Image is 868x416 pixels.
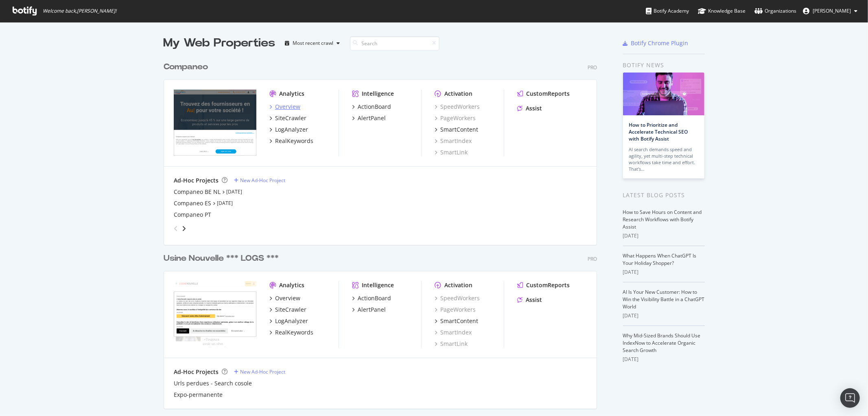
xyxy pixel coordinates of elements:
a: ActionBoard [352,103,391,111]
div: Botify news [623,61,705,70]
a: SmartContent [435,125,478,134]
a: Why Mid-Sized Brands Should Use IndexNow to Accelerate Organic Search Growth [623,332,701,354]
a: Overview [269,294,300,302]
div: AlertPanel [358,306,386,314]
div: CustomReports [526,281,570,289]
div: Intelligence [362,281,394,289]
div: angle-left [171,222,181,235]
a: SmartLink [435,148,468,156]
a: Urls perdues - Search cosole [174,379,252,387]
div: New Ad-Hoc Project [240,368,285,375]
div: Analytics [279,281,304,289]
div: Pro [588,64,597,71]
a: Overview [269,103,300,111]
a: Assist [517,104,542,112]
a: LogAnalyzer [269,317,308,325]
div: LogAnalyzer [275,125,308,134]
div: AlertPanel [358,114,386,122]
a: SpeedWorkers [435,103,480,111]
div: CustomReports [526,90,570,98]
a: SiteCrawler [269,306,306,314]
a: How to Prioritize and Accelerate Technical SEO with Botify Assist [629,121,688,142]
button: Most recent crawl [282,37,343,50]
div: Latest Blog Posts [623,191,705,200]
a: SiteCrawler [269,114,306,122]
div: Overview [275,294,300,302]
div: [DATE] [623,232,705,240]
a: Companeo ES [174,199,211,207]
a: Companeo PT [174,211,211,219]
a: How to Save Hours on Content and Research Workflows with Botify Assist [623,209,702,230]
div: angle-right [181,225,187,233]
div: RealKeywords [275,328,313,337]
a: PageWorkers [435,114,476,122]
div: RealKeywords [275,137,313,145]
a: AlertPanel [352,114,386,122]
div: ActionBoard [358,103,391,111]
div: Ad-Hoc Projects [174,368,219,376]
div: Activation [444,90,472,98]
div: Knowledge Base [698,7,746,15]
div: Open Intercom Messenger [840,388,860,408]
div: Assist [526,104,542,112]
div: Organizations [754,7,796,15]
img: usinenouvelle.com [174,281,256,347]
div: LogAnalyzer [275,317,308,325]
a: SmartContent [435,317,478,325]
div: Ad-Hoc Projects [174,176,219,185]
a: ActionBoard [352,294,391,302]
a: Botify Chrome Plugin [623,39,689,47]
div: Intelligence [362,90,394,98]
img: companeo.com [174,90,256,156]
a: CustomReports [517,281,570,289]
div: Pro [588,255,597,262]
div: ActionBoard [358,294,391,302]
div: [DATE] [623,356,705,363]
a: SmartIndex [435,328,472,337]
div: Companeo [164,61,208,73]
a: New Ad-Hoc Project [234,177,285,184]
a: RealKeywords [269,328,313,337]
div: [DATE] [623,269,705,276]
a: Companeo [164,61,211,73]
a: SmartLink [435,340,468,348]
a: LogAnalyzer [269,125,308,134]
div: [DATE] [623,312,705,319]
div: Overview [275,103,300,111]
div: SiteCrawler [275,114,306,122]
div: My Web Properties [164,35,275,51]
input: Search [350,36,439,51]
a: What Happens When ChatGPT Is Your Holiday Shopper? [623,252,697,266]
div: Analytics [279,90,304,98]
div: Expo-permanente [174,391,223,399]
a: [DATE] [226,188,242,195]
a: SmartIndex [435,137,472,145]
div: Assist [526,296,542,304]
a: Assist [517,296,542,304]
div: Most recent crawl [293,41,334,46]
a: AlertPanel [352,306,386,314]
a: SpeedWorkers [435,294,480,302]
a: RealKeywords [269,137,313,145]
a: CustomReports [517,90,570,98]
div: Activation [444,281,472,289]
div: SmartContent [440,125,478,134]
a: [DATE] [217,200,233,207]
div: Botify Chrome Plugin [631,39,689,47]
button: [PERSON_NAME] [796,4,864,18]
div: SmartContent [440,317,478,325]
div: PageWorkers [435,306,476,314]
a: AI Is Your New Customer: How to Win the Visibility Battle in a ChatGPT World [623,288,705,310]
img: How to Prioritize and Accelerate Technical SEO with Botify Assist [623,73,704,115]
span: Sabrina Baco [813,7,851,14]
div: AI search demands speed and agility, yet multi-step technical workflows take time and effort. Tha... [629,146,698,172]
